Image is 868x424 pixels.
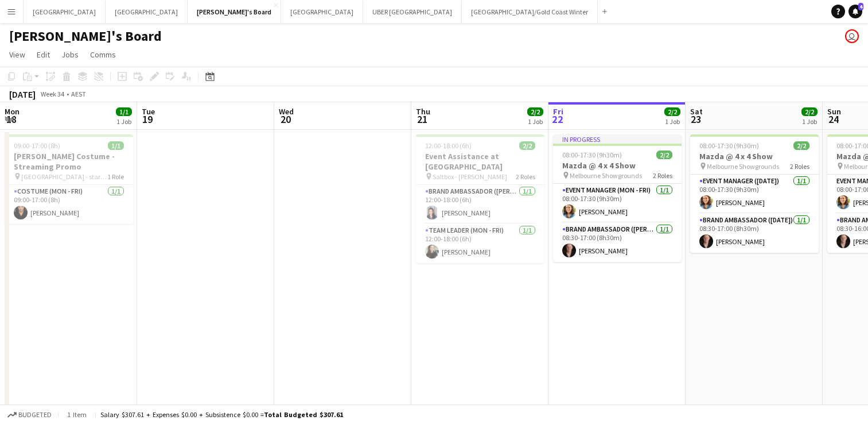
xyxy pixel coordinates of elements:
[801,107,818,116] span: 2/2
[690,175,819,214] app-card-role: Event Manager ([DATE])1/108:00-17:30 (9h30m)[PERSON_NAME]
[653,171,672,180] span: 2 Roles
[690,106,703,117] span: Sat
[61,49,79,60] span: Jobs
[14,141,60,150] span: 09:00-17:00 (8h)
[32,47,55,62] a: Edit
[664,107,680,116] span: 2/2
[18,411,52,419] span: Budgeted
[790,162,809,171] span: 2 Roles
[279,106,294,117] span: Wed
[416,106,430,117] span: Thu
[528,117,543,126] div: 1 Job
[858,3,863,10] span: 4
[107,172,124,181] span: 1 Role
[802,117,817,126] div: 1 Job
[416,134,544,263] app-job-card: 12:00-18:00 (6h)2/2Event Assistance at [GEOGRAPHIC_DATA] Saltbox - [PERSON_NAME]2 RolesBrand Amba...
[519,141,535,150] span: 2/2
[264,410,343,419] span: Total Budgeted $307.61
[553,134,682,262] app-job-card: In progress08:00-17:30 (9h30m)2/2Mazda @ 4 x 4 Show Melbourne Showgrounds2 RolesEvent Manager (Mo...
[37,49,50,60] span: Edit
[188,1,281,23] button: [PERSON_NAME]'s Board
[414,113,430,126] span: 21
[690,214,819,253] app-card-role: Brand Ambassador ([DATE])1/108:30-17:00 (8h30m)[PERSON_NAME]
[100,410,343,419] div: Salary $307.61 + Expenses $0.00 + Subsistence $0.00 =
[690,151,819,161] h3: Mazda @ 4 x 4 Show
[516,172,535,181] span: 2 Roles
[848,5,862,18] a: 4
[116,107,132,116] span: 1/1
[5,185,133,224] app-card-role: Costume (Mon - Fri)1/109:00-17:00 (8h)[PERSON_NAME]
[5,151,133,172] h3: [PERSON_NAME] Costume - Streaming Promo
[551,113,563,126] span: 22
[38,90,67,98] span: Week 34
[665,117,680,126] div: 1 Job
[688,113,703,126] span: 23
[553,223,682,262] app-card-role: Brand Ambassador ([PERSON_NAME])1/108:30-17:00 (8h30m)[PERSON_NAME]
[9,88,36,100] div: [DATE]
[106,1,188,23] button: [GEOGRAPHIC_DATA]
[433,172,507,181] span: Saltbox - [PERSON_NAME]
[425,141,472,150] span: 12:00-18:00 (6h)
[562,151,622,159] span: 08:00-17:30 (9h30m)
[5,134,133,224] app-job-card: 09:00-17:00 (8h)1/1[PERSON_NAME] Costume - Streaming Promo [GEOGRAPHIC_DATA] - start location TBC...
[5,106,20,117] span: Mon
[9,28,162,45] h1: [PERSON_NAME]'s Board
[363,1,462,23] button: UBER [GEOGRAPHIC_DATA]
[142,106,155,117] span: Tue
[5,47,30,62] a: View
[553,184,682,223] app-card-role: Event Manager (Mon - Fri)1/108:00-17:30 (9h30m)[PERSON_NAME]
[827,106,841,117] span: Sun
[707,162,779,171] span: Melbourne Showgrounds
[570,171,642,180] span: Melbourne Showgrounds
[24,1,106,23] button: [GEOGRAPHIC_DATA]
[656,151,672,159] span: 2/2
[553,160,682,171] h3: Mazda @ 4 x 4 Show
[277,113,294,126] span: 20
[108,141,124,150] span: 1/1
[845,29,859,43] app-user-avatar: Tennille Moore
[9,49,25,60] span: View
[690,134,819,253] app-job-card: 08:00-17:30 (9h30m)2/2Mazda @ 4 x 4 Show Melbourne Showgrounds2 RolesEvent Manager ([DATE])1/108:...
[6,408,53,421] button: Budgeted
[3,113,20,126] span: 18
[416,151,544,172] h3: Event Assistance at [GEOGRAPHIC_DATA]
[826,113,841,126] span: 24
[462,1,598,23] button: [GEOGRAPHIC_DATA]/Gold Coast Winter
[90,49,116,60] span: Comms
[21,172,107,181] span: [GEOGRAPHIC_DATA] - start location TBC
[71,90,86,98] div: AEST
[793,141,809,150] span: 2/2
[63,410,91,419] span: 1 item
[281,1,363,23] button: [GEOGRAPHIC_DATA]
[416,224,544,263] app-card-role: Team Leader (Mon - Fri)1/112:00-18:00 (6h)[PERSON_NAME]
[57,47,83,62] a: Jobs
[699,141,759,150] span: 08:00-17:30 (9h30m)
[553,106,563,117] span: Fri
[85,47,120,62] a: Comms
[140,113,155,126] span: 19
[553,134,682,144] div: In progress
[527,107,543,116] span: 2/2
[416,185,544,224] app-card-role: Brand Ambassador ([PERSON_NAME])1/112:00-18:00 (6h)[PERSON_NAME]
[116,117,131,126] div: 1 Job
